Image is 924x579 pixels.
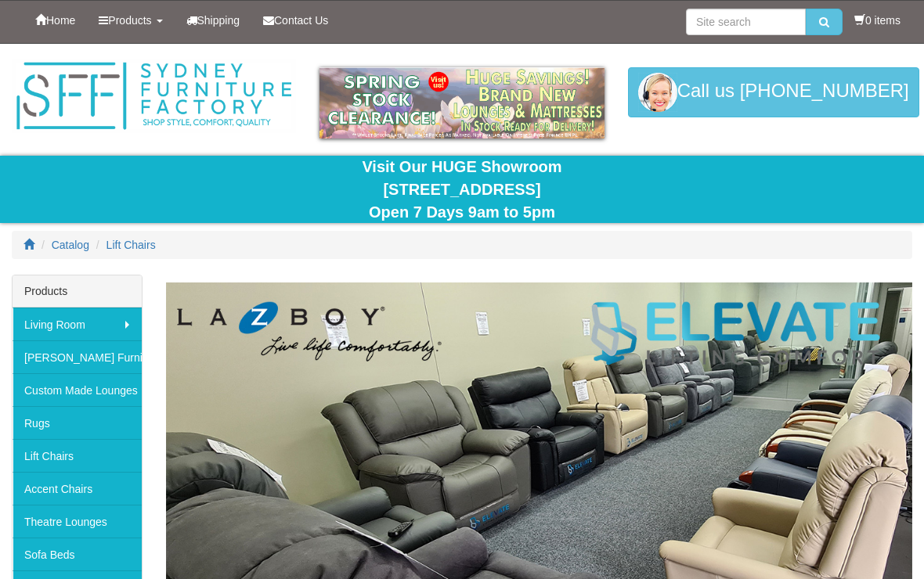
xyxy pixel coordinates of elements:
a: Sofa Beds [13,538,142,570]
a: [PERSON_NAME] Furniture [13,340,142,373]
a: Contact Us [251,1,340,40]
img: spring-sale.gif [319,67,604,138]
span: Contact Us [274,14,328,27]
a: Accent Chairs [13,472,142,505]
a: Catalog [52,239,89,251]
a: Rugs [13,406,142,439]
a: Custom Made Lounges [13,373,142,406]
input: Site search [686,9,806,35]
span: Home [46,14,75,27]
span: Products [108,14,151,27]
a: Home [23,1,87,40]
div: Visit Our HUGE Showroom [STREET_ADDRESS] Open 7 Days 9am to 5pm [12,156,912,223]
a: Living Room [13,307,142,340]
a: Lift Chairs [106,239,156,251]
a: Lift Chairs [13,439,142,472]
div: Products [13,275,142,307]
a: Shipping [175,1,252,40]
a: Theatre Lounges [13,505,142,538]
a: Products [87,1,174,40]
span: Shipping [197,14,240,27]
img: Sydney Furniture Factory [12,59,296,133]
li: 0 items [854,13,901,28]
